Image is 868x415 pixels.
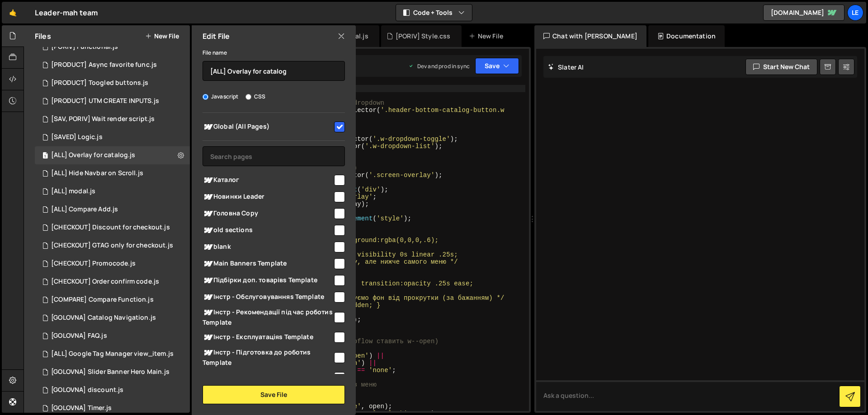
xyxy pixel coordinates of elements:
[35,363,190,381] div: 16298/44401.js
[35,255,190,273] div: 16298/45144.js
[548,63,584,71] h2: Slater AI
[35,38,190,56] div: [PORIV] Functional.js
[203,372,333,383] span: Інстр - Застосуванняs Template
[35,110,190,128] div: 16298/45691.js
[203,385,345,404] button: Save File
[203,225,333,236] span: old sections
[51,187,95,196] div: [ALL] modal.js
[35,56,190,74] div: 16298/45626.js
[51,43,118,51] div: [PORIV] Functional.js
[847,5,863,21] a: Le
[203,191,333,202] span: Новинки Leader
[51,368,170,376] div: [GOLOVNA] Slider Banner Hero Main.js
[51,133,103,141] div: [SAVED] Logic.js
[203,307,333,327] span: Інстр - Рекомендації під час роботиs Template
[145,33,179,40] button: New File
[203,92,239,101] label: Javascript
[51,296,154,304] div: [COMPARE] Compare Function.js
[35,201,190,219] div: 16298/45098.js
[51,205,118,214] div: [ALL] Compare Add.js
[35,7,98,18] div: Leader-mah team
[534,25,646,47] div: Chat with [PERSON_NAME]
[245,92,265,101] label: CSS
[203,275,333,286] span: Підбірки доп. товарівs Template
[35,237,190,255] div: 16298/45143.js
[35,92,190,110] div: 16298/45326.js
[51,350,174,358] div: [ALL] Google Tag Manager view_item.js
[203,94,208,100] input: Javascript
[763,5,844,21] a: [DOMAIN_NAME]
[203,347,333,367] span: Інстр - Підготовка до роботиs Template
[51,151,135,159] div: [ALL] Overlay for catalog.js
[35,146,190,164] div: 16298/45111.js
[203,175,333,186] span: Каталог
[396,5,472,21] button: Code + Tools
[51,61,157,69] div: [PRODUCT] Async favorite func.js
[51,79,148,87] div: [PRODUCT] Toogled buttons.js
[745,59,817,75] button: Start new chat
[35,345,191,363] div: 16298/44469.js
[35,381,190,399] div: 16298/44466.js
[51,260,136,268] div: [CHECKOUT] Promocode.js
[203,208,333,219] span: Головна Copy
[51,169,143,177] div: [ALL] Hide Navbar on Scroll.js
[396,32,451,41] div: [PORIV] Style.css
[35,327,190,345] div: 16298/44463.js
[203,258,333,269] span: Main Banners Template
[203,292,333,303] span: Інстр - Обслуговуванняs Template
[203,31,230,41] h2: Edit File
[51,404,112,412] div: [GOLOVNA] Timer.js
[35,182,190,201] div: 16298/44976.js
[203,332,333,343] span: Інстр - Експлуатаціяs Template
[35,164,190,182] div: 16298/44402.js
[51,386,123,394] div: [GOLOVNA] discount.js
[51,97,159,105] div: [PRODUCT] UTM CREATE INPUTS.js
[51,115,155,123] div: [SAV, PORIV] Wait render script.js
[35,291,190,309] div: 16298/45065.js
[2,2,24,23] a: 🤙
[35,74,190,92] div: 16298/45504.js
[35,309,190,327] div: 16298/44855.js
[203,146,345,166] input: Search pages
[203,61,345,81] input: Name
[648,25,725,47] div: Documentation
[469,32,507,41] div: New File
[35,31,51,41] h2: Files
[51,314,156,322] div: [GOLOVNA] Catalog Navigation.js
[42,153,48,160] span: 1
[35,128,190,146] div: 16298/45575.js
[35,273,190,291] div: 16298/44879.js
[51,332,107,340] div: [GOLOVNA] FAQ.js
[245,94,251,100] input: CSS
[408,62,470,70] div: Dev and prod in sync
[203,242,333,252] span: blank
[203,121,333,132] span: Global (All Pages)
[203,48,227,57] label: File name
[51,224,170,232] div: [CHECKOUT] Discount for checkout.js
[35,219,190,237] div: 16298/45243.js
[51,242,173,250] div: [CHECKOUT] GTAG only for checkout.js
[475,58,519,74] button: Save
[51,278,159,286] div: [CHECKOUT] Order confirm code.js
